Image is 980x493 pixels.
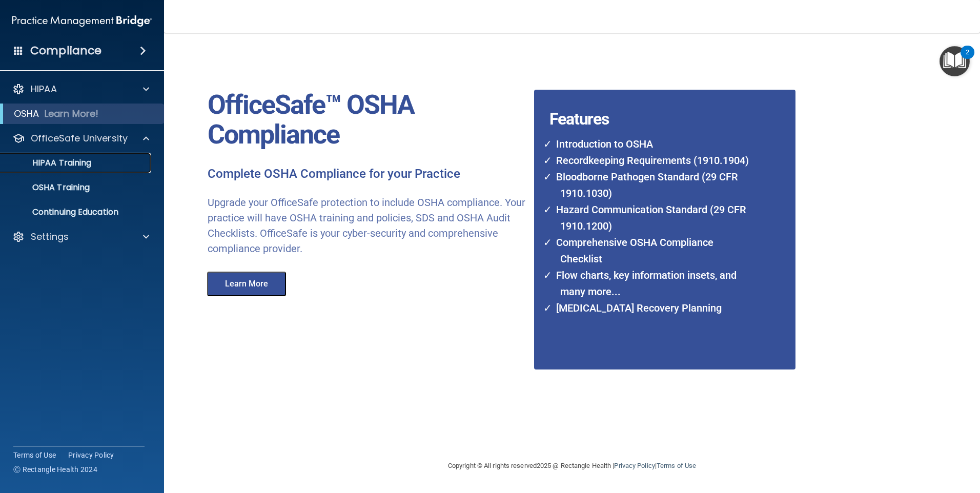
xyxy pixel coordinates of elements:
[12,11,152,31] img: PMB logo
[7,158,91,168] p: HIPAA Training
[550,300,755,316] li: [MEDICAL_DATA] Recovery Planning
[14,108,39,120] p: OSHA
[45,108,99,120] p: Learn More!
[550,201,755,234] li: Hazard Communication Standard (29 CFR 1910.1200)
[7,182,90,193] p: OSHA Training
[13,450,56,460] a: Terms of Use
[12,231,149,243] a: Settings
[550,136,755,152] li: Introduction to OSHA
[550,152,755,169] li: Recordkeeping Requirements (1910.1904)
[385,449,759,482] div: Copyright © All rights reserved 2025 @ Rectangle Health | |
[13,464,97,475] span: Ⓒ Rectangle Health 2024
[200,280,296,288] a: Learn More
[31,132,128,145] p: OfficeSafe University
[12,83,149,95] a: HIPAA
[31,83,57,95] p: HIPAA
[7,207,147,217] p: Continuing Education
[657,462,696,469] a: Terms of Use
[30,44,101,58] h4: Compliance
[12,132,149,145] a: OfficeSafe University
[550,234,755,267] li: Comprehensive OSHA Compliance Checklist
[68,450,114,460] a: Privacy Policy
[208,195,526,256] p: Upgrade your OfficeSafe protection to include OSHA compliance. Your practice will have OSHA train...
[966,52,969,66] div: 2
[207,272,286,296] button: Learn More
[550,267,755,300] li: Flow charts, key information insets, and many more...
[614,462,655,469] a: Privacy Policy
[534,90,768,110] h4: Features
[940,46,970,76] button: Open Resource Center, 2 new notifications
[208,166,526,182] p: Complete OSHA Compliance for your Practice
[31,231,69,243] p: Settings
[550,169,755,201] li: Bloodborne Pathogen Standard (29 CFR 1910.1030)
[208,90,526,150] p: OfficeSafe™ OSHA Compliance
